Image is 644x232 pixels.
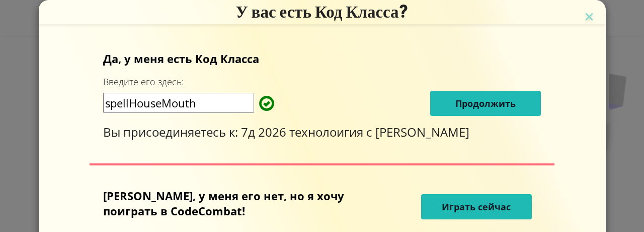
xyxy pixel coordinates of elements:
[241,124,366,140] span: 7д 2026 технолоигия
[235,2,408,22] span: У вас есть Код Класса?
[366,124,375,140] span: с
[442,201,511,213] span: Играть сейчас
[375,124,469,140] span: [PERSON_NAME]
[430,91,541,116] button: Продолжить
[455,97,516,109] span: Продолжить
[421,194,532,219] button: Играть сейчас
[103,76,184,88] label: Введите его здесь:
[103,188,361,218] p: [PERSON_NAME], у меня его нет, но я хочу поиграть в CodeCombat!
[103,124,241,140] span: Вы присоединяетесь к:
[103,51,541,66] p: Да, у меня есть Код Класса
[583,10,596,25] img: close icon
